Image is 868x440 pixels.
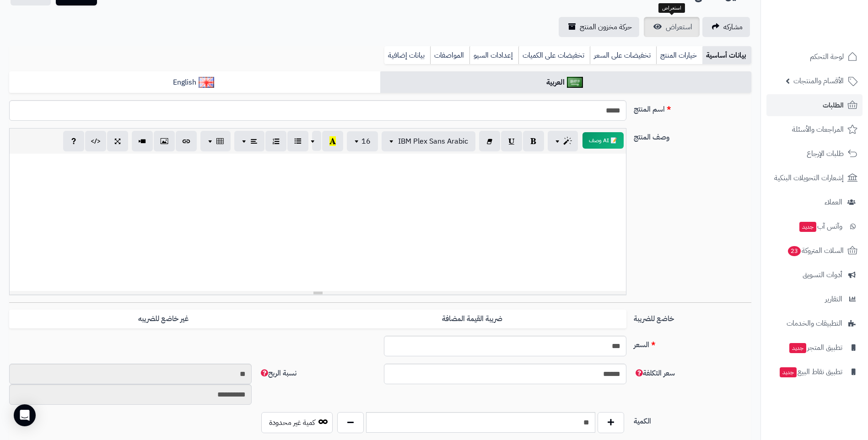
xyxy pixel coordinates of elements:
a: بيانات إضافية [384,46,430,64]
span: استعراض [666,21,692,32]
label: وصف المنتج [630,128,755,143]
img: logo-2.png [806,22,859,42]
a: المواصفات [430,46,469,64]
span: وآتس آب [798,220,842,233]
a: مشاركه [702,17,750,37]
a: التطبيقات والخدمات [766,312,863,334]
label: اسم المنتج [630,100,755,115]
label: خاضع للضريبة [630,310,755,324]
span: جديد [789,343,806,353]
a: المراجعات والأسئلة [766,118,863,140]
span: نسبة الربح [259,368,297,379]
span: جديد [780,367,797,377]
label: غير خاضع للضريبه [9,310,318,328]
img: English [199,77,215,88]
img: العربية [567,77,583,88]
a: وآتس آبجديد [766,215,863,237]
a: إشعارات التحويلات البنكية [766,167,863,189]
span: الطلبات [823,99,844,112]
button: 📝 AI وصف [582,132,624,149]
span: سعر التكلفة [634,368,675,379]
span: التطبيقات والخدمات [787,317,842,330]
span: جديد [799,222,816,232]
a: طلبات الإرجاع [766,143,863,165]
span: 23 [788,246,801,256]
a: English [9,71,380,94]
span: السلات المتروكة [787,244,844,257]
label: الكمية [630,412,755,427]
span: العملاء [825,196,842,209]
a: التقارير [766,288,863,310]
div: Open Intercom Messenger [14,404,36,426]
a: العربية [380,71,751,94]
a: تخفيضات على السعر [590,46,656,64]
a: خيارات المنتج [656,46,702,64]
div: استعراض [658,3,685,13]
a: استعراض [644,17,700,37]
span: IBM Plex Sans Arabic [398,136,468,147]
span: المراجعات والأسئلة [792,123,844,136]
span: أدوات التسويق [803,268,842,281]
span: مشاركه [723,21,743,32]
span: التقارير [825,293,842,306]
a: إعدادات السيو [469,46,518,64]
span: حركة مخزون المنتج [580,21,632,32]
span: تطبيق المتجر [788,341,842,354]
span: تطبيق نقاط البيع [779,365,842,378]
a: حركة مخزون المنتج [559,17,639,37]
span: الأقسام والمنتجات [793,75,844,87]
label: ضريبة القيمة المضافة [318,310,626,328]
button: IBM Plex Sans Arabic [382,131,475,151]
a: الطلبات [766,94,863,116]
button: 16 [347,131,378,151]
label: السعر [630,336,755,350]
a: لوحة التحكم [766,46,863,68]
span: طلبات الإرجاع [807,147,844,160]
a: تطبيق المتجرجديد [766,337,863,359]
a: بيانات أساسية [702,46,751,64]
a: السلات المتروكة23 [766,240,863,262]
a: العملاء [766,191,863,213]
span: لوحة التحكم [810,50,844,63]
a: أدوات التسويق [766,264,863,286]
span: 16 [361,136,371,147]
span: إشعارات التحويلات البنكية [774,172,844,184]
a: تطبيق نقاط البيعجديد [766,361,863,383]
a: تخفيضات على الكميات [518,46,590,64]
